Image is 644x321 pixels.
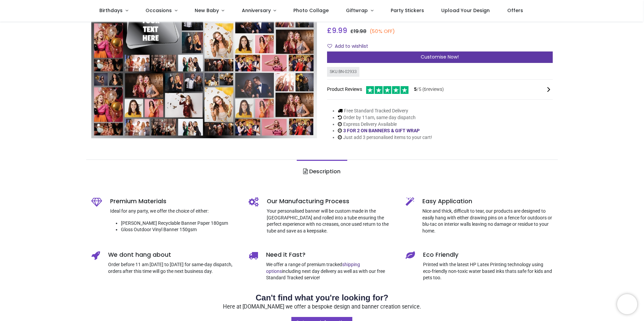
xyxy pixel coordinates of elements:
a: Description [297,160,347,183]
span: 19.98 [354,28,366,35]
span: Occasions [146,7,172,14]
span: Customise Now! [421,53,459,60]
span: Birthdays [99,7,123,14]
li: Just add 3 personalised items to your cart! [338,134,432,141]
h2: Can't find what you're looking for? [91,292,553,304]
div: SKU: BN-02933 [327,67,359,77]
h5: Easy Application [422,197,553,206]
h5: Premium Materials [110,197,238,206]
button: Add to wishlistAdd to wishlist [327,41,374,52]
span: Offers [507,7,523,14]
h5: Need it Fast? [266,251,396,259]
span: £ [327,26,347,35]
p: Order before 11 am [DATE] to [DATE] for same-day dispatch, orders after this time will go the nex... [108,261,238,275]
p: Your personalised banner will be custom made in the [GEOGRAPHIC_DATA] and rolled into a tube ensu... [267,208,396,234]
li: Express Delivery Available [338,121,432,128]
h5: Eco Friendly [423,251,553,259]
span: 5 [414,86,417,92]
small: (50% OFF) [369,28,395,35]
a: shipping options [266,262,360,274]
span: £ [350,28,366,35]
i: Add to wishlist [327,44,332,48]
p: Printed with the latest HP Latex Printing technology using eco-friendly non-toxic water based ink... [423,261,553,281]
p: Ideal for any party, we offer the choice of either: [110,208,238,215]
span: Giftwrap [346,7,368,14]
li: Free Standard Tracked Delivery [338,108,432,114]
iframe: Brevo live chat [617,294,637,314]
span: New Baby [195,7,219,14]
span: /5 ( 6 reviews) [414,86,444,93]
li: Gloss Outdoor Vinyl Banner 150gsm [121,226,238,233]
p: Nice and thick, difficult to tear, our products are designed to easily hang with either drawing p... [422,208,553,234]
img: Personalised Birthday Backdrop Banner - Grey Silver Photo Collage - Add Text & 48 Photo [91,6,317,138]
h5: Our Manufacturing Process [267,197,396,206]
span: Photo Collage [293,7,329,14]
li: Order by 11am, same day dispatch [338,114,432,121]
p: We offer a range of premium tracked including next day delivery as well as with our free Standard... [266,261,396,281]
li: [PERSON_NAME] Recyclable Banner Paper 180gsm [121,220,238,227]
span: Anniversary [242,7,271,14]
span: 9.99 [332,26,347,35]
p: Here at [DOMAIN_NAME] we offer a bespoke design and banner creation service. [91,303,553,311]
span: Party Stickers [391,7,424,14]
a: 3 FOR 2 ON BANNERS & GIFT WRAP [343,128,420,133]
span: Upload Your Design [441,7,490,14]
div: Product Reviews [327,85,553,94]
h5: We dont hang about [108,251,238,259]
